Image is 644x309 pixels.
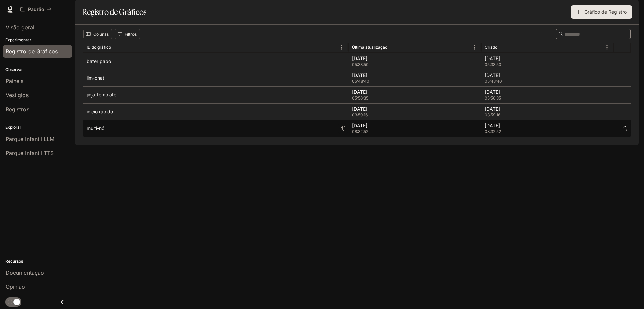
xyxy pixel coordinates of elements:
font: 05:48:40 [352,79,369,84]
button: Menu [337,42,347,52]
font: Padrão [28,6,44,12]
font: [DATE] [352,106,367,112]
font: [DATE] [352,72,367,78]
button: Organizar [388,42,398,52]
button: Todos os espaços de trabalho [17,3,55,16]
font: ID do gráfico [87,45,111,50]
button: Organizar [498,42,508,52]
font: Registro de Gráficos [82,7,146,17]
div: Procurar [556,29,631,39]
button: Menu [602,42,612,52]
font: 05:56:35 [352,95,368,101]
font: 05:33:50 [352,62,369,67]
font: 05:56:35 [485,95,501,101]
font: 03:59:16 [352,112,368,117]
font: início rápido [87,109,113,114]
font: bater papo [87,58,111,64]
font: Criado [485,45,497,50]
font: Filtros [125,32,137,37]
font: multi-nó [87,125,104,131]
button: Organizar [112,42,122,52]
button: Gráfico de Registro [571,5,632,19]
font: [DATE] [485,72,500,78]
font: jinja-template [87,92,116,98]
font: [DATE] [485,89,500,95]
font: [DATE] [485,123,500,128]
font: 08:32:52 [485,129,501,134]
button: Copiar ID do gráfico [338,123,348,134]
font: [DATE] [352,55,367,61]
font: 05:33:50 [485,62,501,67]
font: [DATE] [485,55,500,61]
font: 03:59:16 [485,112,500,117]
font: 05:48:40 [485,79,502,84]
button: Selecionar colunas [83,29,112,39]
font: llm-chat [87,75,104,81]
font: 08:32:52 [352,129,368,134]
font: [DATE] [352,123,367,128]
font: [DATE] [352,89,367,95]
font: Colunas [93,32,109,37]
font: Última atualização [352,45,387,50]
font: Gráfico de Registro [584,9,627,15]
font: [DATE] [485,106,500,112]
button: Menu [470,42,480,52]
button: Mostrar filtros [115,29,140,39]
